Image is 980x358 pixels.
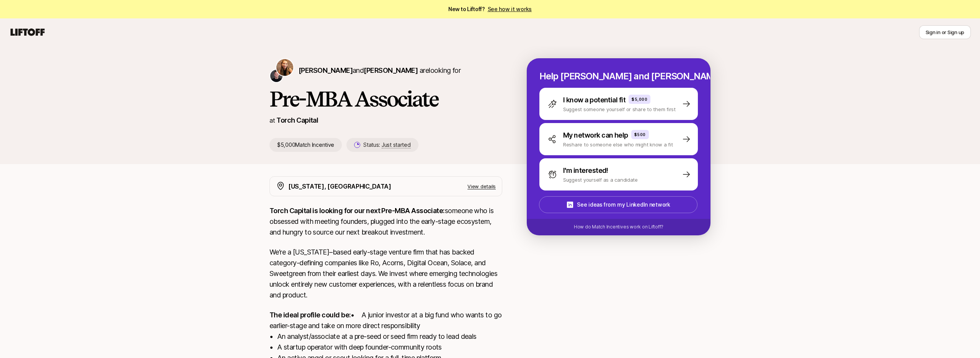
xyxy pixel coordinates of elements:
p: Help [PERSON_NAME] and [PERSON_NAME] hire [539,71,698,82]
p: Status: [363,140,410,149]
p: $5,000 Match Incentive [269,138,342,152]
p: [US_STATE], [GEOGRAPHIC_DATA] [288,181,391,191]
button: See ideas from my LinkedIn network [539,196,697,213]
p: My network can help [563,130,628,141]
a: See how it works [488,6,532,12]
span: [PERSON_NAME] [299,66,353,74]
p: Suggest someone yourself or share to them first [563,105,676,113]
span: New to Liftoff? [448,5,532,14]
p: are looking for [299,65,461,76]
span: Just started [382,141,411,148]
span: and [353,66,418,74]
p: at [269,115,275,125]
img: Katie Reiner [276,59,293,76]
a: Torch Capital [276,116,318,124]
span: [PERSON_NAME] [364,66,418,74]
strong: Torch Capital is looking for our next Pre-MBA Associate: [269,207,445,215]
button: Sign in or Sign up [919,25,971,39]
p: Suggest yourself as a candidate [563,176,638,184]
p: How do Match Incentives work on Liftoff? [574,223,663,230]
p: View details [467,182,496,190]
p: I know a potential fit [563,95,626,105]
h1: Pre-MBA Associate [269,87,502,110]
strong: The ideal profile could be: [269,311,351,319]
p: Reshare to someone else who might know a fit [563,141,673,148]
p: See ideas from my LinkedIn network [577,200,670,209]
p: $500 [634,131,646,138]
p: We’re a [US_STATE]–based early-stage venture firm that has backed category-defining companies lik... [269,247,502,301]
p: someone who is obsessed with meeting founders, plugged into the early-stage ecosystem, and hungry... [269,205,502,238]
p: $5,000 [632,96,647,102]
p: I'm interested! [563,165,608,176]
img: Christopher Harper [270,70,283,82]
